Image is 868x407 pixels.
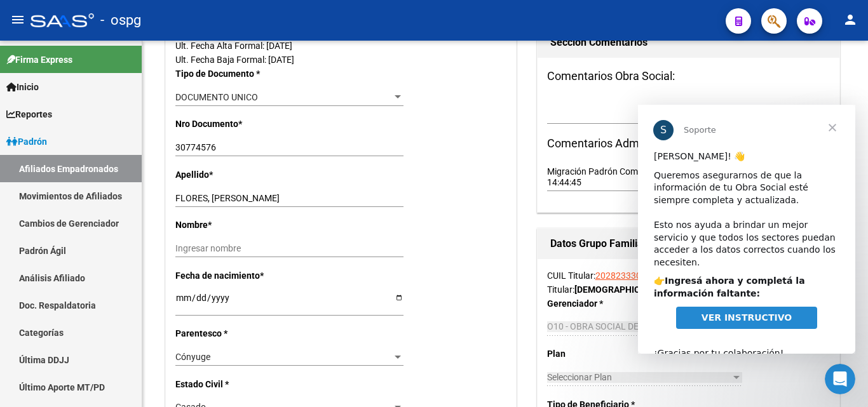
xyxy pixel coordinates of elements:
span: Firma Express [6,53,72,67]
div: Ult. Fecha Alta Formal: [DATE] [175,39,506,53]
span: Cónyuge [175,352,210,362]
p: Gerenciador * [547,297,643,310]
span: Seleccionar Plan [547,372,731,383]
div: Ult. Fecha Baja Formal: [DATE] [175,53,506,67]
p: Nro Documento [175,117,275,131]
span: - ospg [100,6,141,34]
div: CUIL Titular: Titular: [547,269,830,297]
h3: Comentarios Administrador: [547,135,830,152]
iframe: Intercom live chat mensaje [638,105,855,354]
mat-icon: person [843,12,858,27]
p: Plan [547,347,643,361]
span: Padrón [6,135,47,149]
mat-icon: menu [10,12,25,27]
h3: Comentarios Obra Social: [547,67,830,85]
span: DOCUMENTO UNICO [175,92,258,102]
a: 20282333067 [595,270,651,281]
p: Parentesco * [175,326,275,340]
p: Tipo de Documento * [175,67,275,81]
iframe: Intercom live chat [825,364,855,394]
h1: Datos Grupo Familiar [550,234,827,254]
strong: [DEMOGRAPHIC_DATA], [PERSON_NAME] [574,284,740,295]
div: ¡Gracias por tu colaboración! ​ [16,230,201,267]
h1: Sección Comentarios [550,32,827,53]
span: O10 - OBRA SOCIAL DEL PERSONAL GRAFICO [547,321,730,331]
span: Inicio [6,80,39,94]
span: Reportes [6,107,52,121]
p: Fecha de nacimiento [175,269,275,283]
p: Apellido [175,168,275,182]
p: Estado Civil * [175,377,275,391]
p: Nombre [175,218,275,232]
